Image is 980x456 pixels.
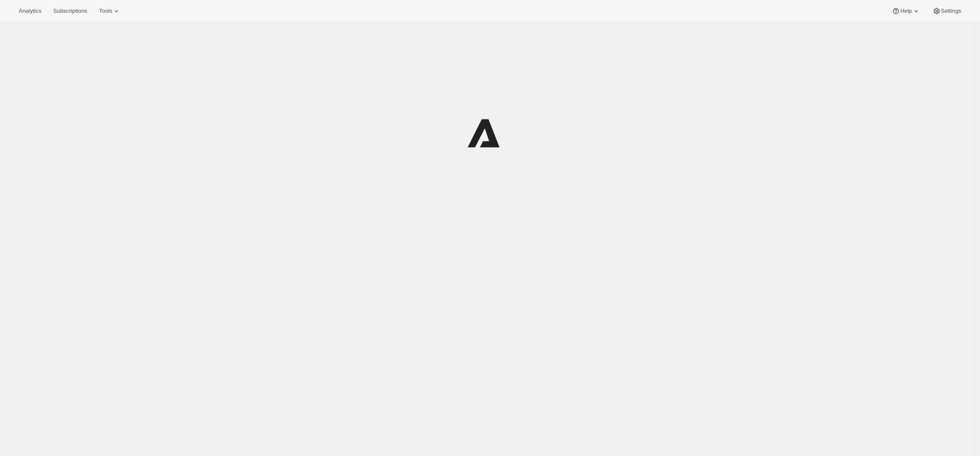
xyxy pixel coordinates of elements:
span: Analytics [19,8,41,14]
button: Help [887,5,925,17]
button: Settings [927,5,966,17]
button: Subscriptions [48,5,92,17]
span: Tools [99,8,112,14]
span: Settings [941,8,961,14]
span: Subscriptions [53,8,87,14]
button: Tools [94,5,126,17]
button: Analytics [14,5,46,17]
span: Help [900,8,912,14]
